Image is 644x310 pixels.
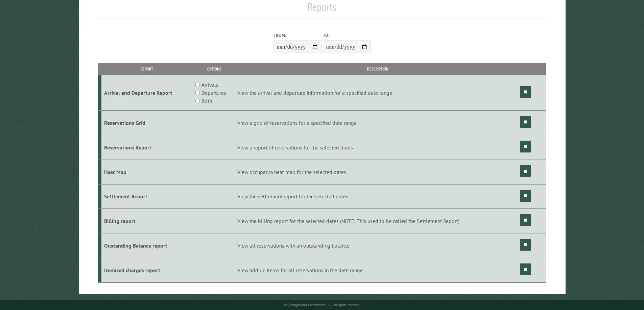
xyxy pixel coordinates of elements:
[236,184,519,209] td: View the settlement report for the selected dates
[98,0,546,19] h1: Reports
[284,303,360,307] small: © Campground Commander LLC. All rights reserved.
[101,75,192,111] td: Arrival and Departure Report
[101,184,192,209] td: Settlement Report
[236,63,519,75] th: Description
[236,233,519,258] td: View all reservations with an outstanding balance
[101,111,192,135] td: Reservations Grid
[236,135,519,160] td: View a report of reservations for the selected dates
[101,233,192,258] td: Oustanding Balance report
[201,81,218,89] label: Arrivals
[323,32,371,38] label: To:
[236,258,519,282] td: View add on items for all reservations in the date range
[101,160,192,184] td: Heat Map
[201,89,226,97] label: Departures
[101,258,192,282] td: Itemized charges report
[236,209,519,233] td: View the billing report for the selected dates (NOTE: This used to be called the Settlement Report)
[236,75,519,111] td: View the arrival and departure information for a specified date range
[273,32,321,38] label: From:
[201,97,212,105] label: Both
[101,135,192,160] td: Reservations Report
[101,63,192,75] th: Report
[236,111,519,135] td: View a grid of reservations for a specified date range
[101,209,192,233] td: Billing report
[192,63,236,75] th: Options
[236,160,519,184] td: View occupancy heat map for the selected dates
